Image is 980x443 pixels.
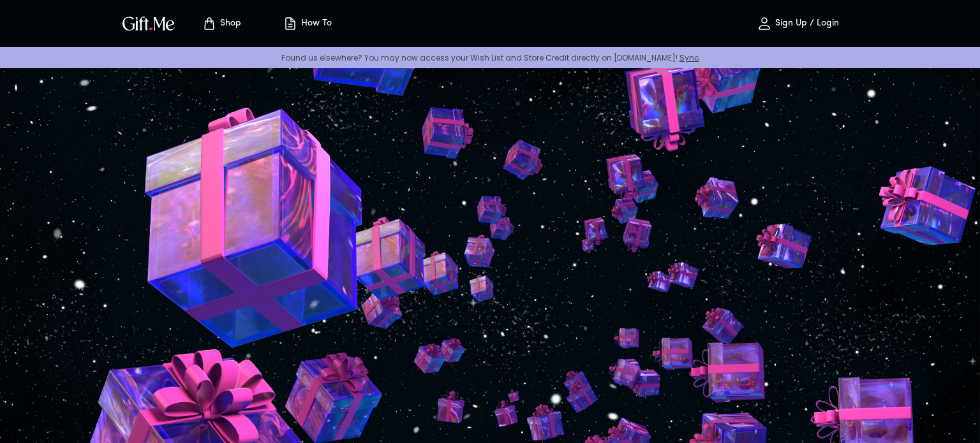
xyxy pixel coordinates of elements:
[298,18,332,29] p: How To
[272,3,342,44] button: How To
[283,16,298,31] img: how-to.svg
[734,3,861,44] button: Sign Up / Login
[119,16,179,31] button: GiftMe Logo
[217,18,241,29] p: Shop
[679,52,699,63] a: Sync
[120,14,177,33] img: GiftMe Logo
[10,52,970,63] p: Found us elsewhere? You may now access your Wish List and Store Credit directly on [DOMAIN_NAME]!
[772,18,839,29] p: Sign Up / Login
[186,3,256,44] button: Store page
